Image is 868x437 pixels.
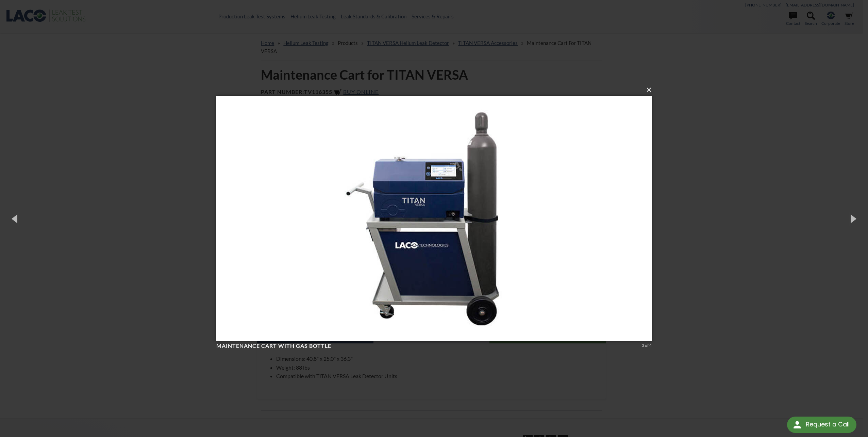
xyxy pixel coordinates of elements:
div: Request a Call [806,417,850,432]
button: × [218,82,654,97]
div: 3 of 4 [642,342,652,349]
button: Next (Right arrow key) [837,200,868,237]
h4: Maintenance Cart with Gas Bottle [216,342,639,350]
img: Maintenance Cart with Gas Bottle [216,82,652,355]
img: round button [792,419,803,430]
div: Request a Call [787,417,856,433]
